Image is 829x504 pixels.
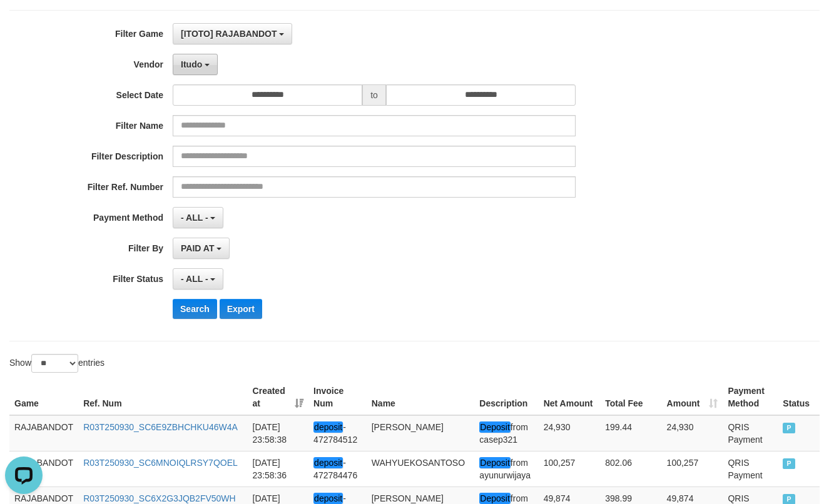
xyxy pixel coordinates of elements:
[783,458,795,469] span: PAID
[362,84,386,106] span: to
[662,415,723,451] td: 24,930
[723,380,778,415] th: Payment Method
[173,54,218,75] button: Itudo
[474,415,538,451] td: from casep321
[600,380,661,415] th: Total Fee
[539,451,601,486] td: 100,257
[181,29,277,39] span: [ITOTO] RAJABANDOT
[723,451,778,486] td: QRIS Payment
[181,59,202,69] span: Itudo
[313,457,343,468] em: deposit
[173,238,230,259] button: PAID AT
[479,421,510,433] em: Deposit
[173,268,223,290] button: - ALL -
[539,415,601,451] td: 24,930
[662,451,723,486] td: 100,257
[600,451,661,486] td: 802.06
[367,451,475,486] td: WAHYUEKOSANTOSO
[367,415,475,451] td: [PERSON_NAME]
[723,415,778,451] td: QRIS Payment
[308,451,367,486] td: - 472784476
[173,299,217,319] button: Search
[783,423,795,433] span: PAID
[308,380,367,415] th: Invoice Num
[248,415,309,451] td: [DATE] 23:58:38
[539,380,601,415] th: Net Amount
[662,380,723,415] th: Amount: activate to sort column ascending
[479,493,510,504] em: Deposit
[181,274,208,284] span: - ALL -
[78,380,247,415] th: Ref. Num
[313,421,343,433] em: deposit
[9,415,78,451] td: RAJABANDOT
[220,299,262,319] button: Export
[600,415,661,451] td: 199.44
[778,380,820,415] th: Status
[474,380,538,415] th: Description
[367,380,475,415] th: Name
[173,23,292,44] button: [ITOTO] RAJABANDOT
[31,354,78,373] select: Showentries
[474,451,538,486] td: from ayunurwijaya
[181,243,214,253] span: PAID AT
[83,422,238,432] a: R03T250930_SC6E9ZBHCHKU46W4A
[479,457,510,468] em: Deposit
[248,380,309,415] th: Created at: activate to sort column ascending
[173,207,223,228] button: - ALL -
[5,5,43,43] button: Open LiveChat chat widget
[9,354,104,373] label: Show entries
[9,380,78,415] th: Game
[308,415,367,451] td: - 472784512
[83,458,238,468] a: R03T250930_SC6MNOIQLRSY7QOEL
[313,493,343,504] em: deposit
[83,493,236,503] a: R03T250930_SC6X2G3JQB2FV50WH
[248,451,309,486] td: [DATE] 23:58:36
[181,213,208,223] span: - ALL -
